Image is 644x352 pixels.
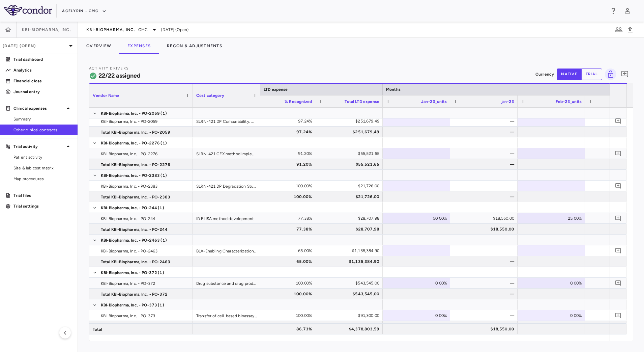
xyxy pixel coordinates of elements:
[615,118,621,124] svg: Add comment
[89,66,129,71] span: Activity Drivers
[93,324,102,335] span: Total
[321,148,379,159] div: $55,521.65
[159,38,230,54] button: Recon & Adjustments
[615,312,621,319] svg: Add comment
[254,116,312,127] div: 97.24%
[193,148,260,159] div: SLRN-421 CEX method implementation and fraction collection.
[456,148,514,159] div: —
[101,181,157,192] span: KBI-Biopharma, Inc. - PO-2383
[160,170,167,181] span: (1)
[535,71,554,77] p: Currency
[193,278,260,288] div: Drug substance and drug product analytical comparability studies to support Phase 3 manufacturing
[389,213,447,224] div: 50.00%
[456,278,514,289] div: —
[101,224,168,235] span: Total KBI-Biopharma, Inc. - PO-244
[556,99,582,104] span: Feb-23_units
[13,203,72,209] p: Trial settings
[101,267,157,278] span: KBI-Biopharma, Inc. - PO-372
[321,191,379,202] div: $21,726.00
[321,181,379,191] div: $21,726.00
[456,256,514,267] div: —
[13,143,64,150] p: Trial activity
[254,181,312,191] div: 100.00%
[456,116,514,127] div: —
[602,69,616,80] span: You do not have permission to lock or unlock grids
[614,311,623,320] button: Add comment
[254,289,312,299] div: 100.00%
[524,213,582,224] div: 25.00%
[62,6,107,17] button: Acelyrin - CMC
[345,99,379,104] span: Total LTD expense
[101,159,170,170] span: Total KBI-Biopharma, Inc. - PO-2276
[101,148,157,159] span: KBI-Biopharma, Inc. - PO-2276
[321,159,379,170] div: $55,521.65
[13,56,72,62] p: Trial dashboard
[321,116,379,127] div: $251,679.49
[193,310,260,321] div: Transfer of cell-based bioassay and two ELISA potency methods to KBI.
[285,99,312,104] span: % Recognized
[456,324,514,334] div: $18,550.00
[254,324,312,334] div: 86.73%
[13,154,72,160] span: Patient activity
[321,224,379,235] div: $28,707.98
[101,202,157,213] span: KBI-Biopharma, Inc. - PO-244
[101,256,170,267] span: Total KBI-Biopharma, Inc. - PO-2463
[193,245,260,256] div: BLA-Enabling Characterization of lonigutamab
[321,324,379,334] div: $4,378,803.59
[101,246,157,256] span: KBI-Biopharma, Inc. - PO-2463
[254,224,312,235] div: 77.38%
[421,99,447,104] span: Jan-23_units
[160,108,167,119] span: (1)
[101,138,160,148] span: KBI-Biopharma, Inc. - PO-2276
[93,93,119,98] span: Vendor Name
[101,278,155,289] span: KBI-Biopharma, Inc. - PO-372
[614,246,623,255] button: Add comment
[101,127,170,138] span: Total KBI-Biopharma, Inc. - PO-2059
[158,300,164,310] span: (1)
[389,310,447,321] div: 0.00%
[13,78,72,84] p: Financial close
[254,148,312,159] div: 91.20%
[13,192,72,198] p: Trial files
[456,245,514,256] div: —
[321,245,379,256] div: $1,135,384.90
[615,280,621,286] svg: Add comment
[3,43,67,49] p: [DATE] (Open)
[254,278,312,289] div: 100.00%
[13,105,64,111] p: Clinical expenses
[524,278,582,289] div: 0.00%
[161,27,188,33] span: [DATE] (Open)
[619,69,631,80] button: Add comment
[614,149,623,158] button: Add comment
[557,69,582,80] button: native
[101,192,170,202] span: Total KBI-Biopharma, Inc. - PO-2383
[13,127,72,133] span: Other clinical contracts
[386,87,401,92] span: Months
[101,235,160,246] span: KBI-Biopharma, Inc. - PO-2463
[615,150,621,157] svg: Add comment
[321,278,379,289] div: $543,545.00
[456,127,514,137] div: —
[321,289,379,299] div: $543,545.00
[524,310,582,321] div: 0.00%
[119,38,159,54] button: Expenses
[614,116,623,126] button: Add comment
[158,202,164,213] span: (1)
[581,69,602,80] button: trial
[101,300,157,310] span: KBI-Biopharma, Inc. - PO-373
[101,321,168,332] span: Total KBI-Biopharma, Inc. - PO-373
[160,235,167,246] span: (1)
[456,310,514,321] div: —
[4,5,52,16] img: logo-full-SnFGN8VE.png
[101,310,155,321] span: KBI-Biopharma, Inc. - PO-373
[138,27,148,33] span: CMC
[78,38,119,54] button: Overview
[160,138,167,148] span: (1)
[321,127,379,137] div: $251,679.49
[254,191,312,202] div: 100.00%
[264,87,288,92] span: LTD expense
[501,99,514,104] span: jan-23
[456,213,514,224] div: $18,550.00
[254,159,312,170] div: 91.20%
[456,181,514,191] div: —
